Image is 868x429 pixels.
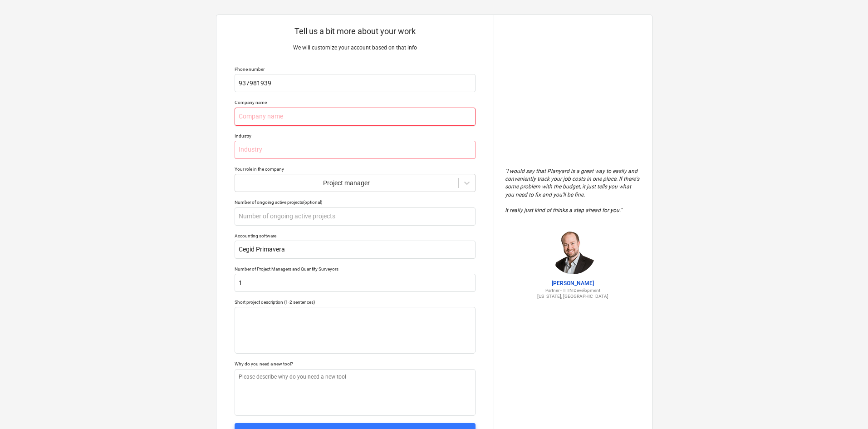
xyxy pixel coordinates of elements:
[235,99,476,105] div: Company name
[235,207,476,226] input: Number of ongoing active projects
[235,141,476,159] input: Industry
[235,241,476,259] input: Accounting software
[550,229,596,274] img: Jordan Cohen
[235,108,476,126] input: Company name
[235,199,476,205] div: Number of ongoing active projects (optional)
[505,168,641,214] p: " I would say that Planyard is a great way to easily and conveniently track your job costs in one...
[823,385,868,429] div: Widget de chat
[235,233,476,239] div: Accounting software
[235,66,476,72] div: Phone number
[235,274,476,292] input: Number of Project Managers and Quantity Surveyors
[235,74,476,92] input: Your phone number
[235,361,476,367] div: Why do you need a new tool?
[235,26,476,37] p: Tell us a bit more about your work
[823,385,868,429] iframe: Chat Widget
[505,287,641,293] p: Partner - TITN Development
[235,299,476,305] div: Short project description (1-2 sentences)
[235,133,476,139] div: Industry
[505,293,641,299] p: [US_STATE], [GEOGRAPHIC_DATA]
[235,44,476,52] p: We will customize your account based on that info
[235,166,476,172] div: Your role in the company
[235,266,476,272] div: Number of Project Managers and Quantity Surveyors
[505,280,641,287] p: [PERSON_NAME]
